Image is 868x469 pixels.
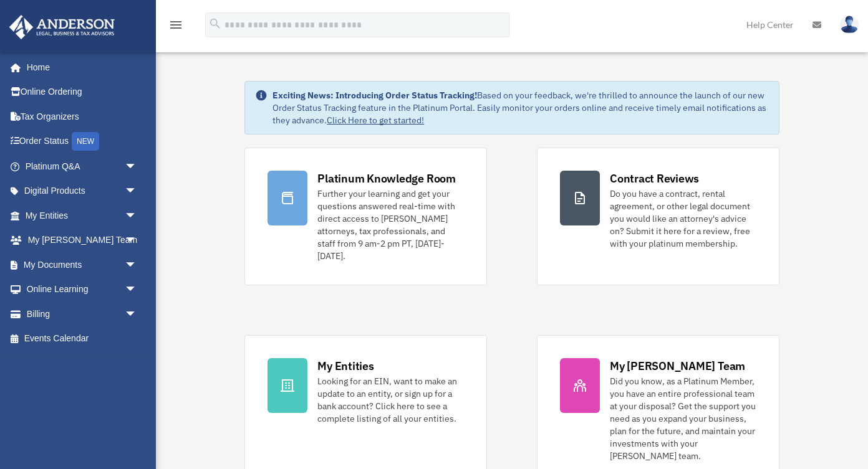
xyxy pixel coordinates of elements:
a: My Entitiesarrow_drop_down [9,203,156,228]
a: Platinum Knowledge Room Further your learning and get your questions answered real-time with dire... [244,148,487,285]
strong: Exciting News: Introducing Order Status Tracking! [272,90,477,101]
span: arrow_drop_down [125,252,150,278]
div: Further your learning and get your questions answered real-time with direct access to [PERSON_NAM... [317,187,464,262]
span: arrow_drop_down [125,203,150,229]
div: NEW [72,132,99,151]
div: My [PERSON_NAME] Team [610,358,745,374]
a: Order StatusNEW [9,129,156,154]
a: Platinum Q&Aarrow_drop_down [9,154,156,179]
div: Did you know, as a Platinum Member, you have an entire professional team at your disposal? Get th... [610,375,756,462]
img: Anderson Advisors Platinum Portal [6,15,118,39]
div: Platinum Knowledge Room [317,171,456,186]
span: arrow_drop_down [125,228,150,253]
span: arrow_drop_down [125,301,150,327]
span: arrow_drop_down [125,154,150,179]
div: Contract Reviews [610,171,699,186]
img: User Pic [840,16,859,34]
i: menu [168,17,183,32]
a: Events Calendar [9,326,156,351]
div: Based on your feedback, we're thrilled to announce the launch of our new Order Status Tracking fe... [272,89,769,126]
a: Online Learningarrow_drop_down [9,277,156,302]
span: arrow_drop_down [125,179,150,204]
a: Click Here to get started! [327,115,424,126]
a: Online Ordering [9,80,156,105]
a: menu [168,22,183,32]
a: My Documentsarrow_drop_down [9,252,156,277]
div: Looking for an EIN, want to make an update to an entity, or sign up for a bank account? Click her... [317,375,464,425]
span: arrow_drop_down [125,277,150,303]
a: Contract Reviews Do you have a contract, rental agreement, or other legal document you would like... [537,148,779,285]
a: Tax Organizers [9,104,156,129]
div: My Entities [317,358,374,374]
a: Billingarrow_drop_down [9,301,156,326]
i: search [208,17,222,31]
a: My [PERSON_NAME] Teamarrow_drop_down [9,228,156,253]
a: Digital Productsarrow_drop_down [9,179,156,204]
div: Do you have a contract, rental agreement, or other legal document you would like an attorney's ad... [610,187,756,250]
a: Home [9,55,150,80]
